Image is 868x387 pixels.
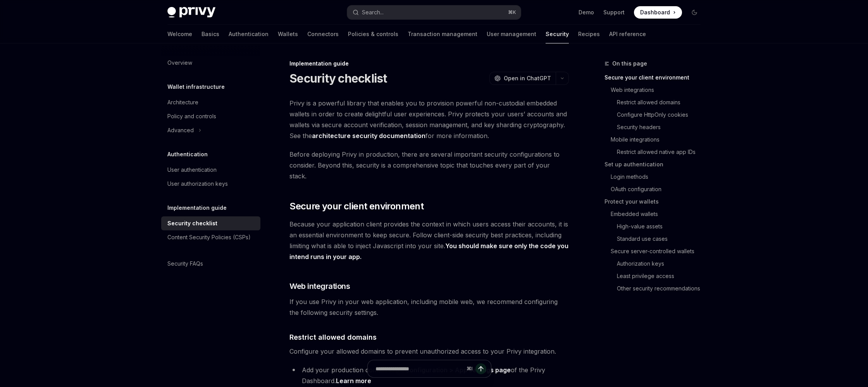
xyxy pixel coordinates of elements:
[375,360,463,377] input: Ask a question...
[167,126,194,135] div: Advanced
[578,25,600,43] a: Recipes
[487,25,536,43] a: User management
[604,158,707,171] a: Set up authentication
[167,203,227,213] h5: Implementation guide
[167,179,228,188] div: User authorization keys
[604,84,707,96] a: Web integrations
[229,25,269,43] a: Authentication
[289,219,569,262] span: Because your application client provides the context in which users access their accounts, it is ...
[604,121,707,133] a: Security headers
[161,177,260,191] a: User authorization keys
[289,346,569,357] span: Configure your allowed domains to prevent unauthorized access to your Privy integration.
[167,112,216,121] div: Policy and controls
[609,25,646,43] a: API reference
[167,259,203,268] div: Security FAQs
[604,195,707,208] a: Protect your wallets
[289,71,387,85] h1: Security checklist
[604,220,707,233] a: High-value assets
[289,60,569,67] div: Implementation guide
[167,150,208,159] h5: Authentication
[604,270,707,282] a: Least privilege access
[167,7,215,18] img: dark logo
[604,257,707,270] a: Authorization keys
[604,245,707,257] a: Secure server-controlled wallets
[312,132,425,140] a: architecture security documentation
[579,9,594,16] a: Demo
[167,98,198,107] div: Architecture
[167,219,217,228] div: Security checklist
[604,133,707,146] a: Mobile integrations
[167,58,192,67] div: Overview
[603,9,625,16] a: Support
[167,165,217,174] div: User authentication
[489,72,556,85] button: Open in ChatGPT
[161,257,260,271] a: Security FAQs
[604,71,707,84] a: Secure your client environment
[612,59,647,68] span: On this page
[167,25,192,43] a: Welcome
[362,8,384,17] div: Search...
[278,25,298,43] a: Wallets
[508,9,516,16] span: ⌘ K
[167,82,225,92] h5: Wallet infrastructure
[289,296,569,318] span: If you use Privy in your web application, including mobile web, we recommend configuring the foll...
[688,6,701,19] button: Toggle dark mode
[289,149,569,181] span: Before deploying Privy in production, there are several important security configurations to cons...
[640,9,670,16] span: Dashboard
[604,183,707,195] a: OAuth configuration
[161,123,260,137] button: Toggle Advanced section
[604,146,707,158] a: Restrict allowed native app IDs
[289,200,424,213] span: Secure your client environment
[604,233,707,245] a: Standard use cases
[161,95,260,109] a: Architecture
[546,25,569,43] a: Security
[634,6,682,19] a: Dashboard
[161,163,260,177] a: User authentication
[289,332,377,342] span: Restrict allowed domains
[201,25,219,43] a: Basics
[161,56,260,70] a: Overview
[348,25,398,43] a: Policies & controls
[161,109,260,123] a: Policy and controls
[167,233,251,242] div: Content Security Policies (CSPs)
[347,5,521,19] button: Open search
[289,281,350,292] span: Web integrations
[408,25,477,43] a: Transaction management
[475,363,486,374] button: Send message
[604,171,707,183] a: Login methods
[604,282,707,295] a: Other security recommendations
[161,216,260,230] a: Security checklist
[604,109,707,121] a: Configure HttpOnly cookies
[604,96,707,109] a: Restrict allowed domains
[161,230,260,244] a: Content Security Policies (CSPs)
[604,208,707,220] a: Embedded wallets
[504,74,551,82] span: Open in ChatGPT
[289,98,569,141] span: Privy is a powerful library that enables you to provision powerful non-custodial embedded wallets...
[307,25,339,43] a: Connectors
